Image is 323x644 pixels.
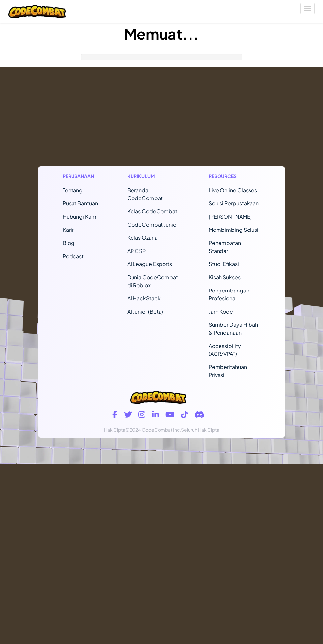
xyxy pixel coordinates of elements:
[63,253,84,260] a: Podcast
[125,427,181,433] span: ©2024 CodeCombat Inc.
[209,239,241,254] a: Penempatan Standar
[8,5,66,18] img: CodeCombat logo
[127,234,158,241] a: Kelas Ozaria
[209,308,233,315] a: Jam Kode
[127,274,178,289] a: Dunia CodeCombat di Roblox
[130,391,186,404] img: CodeCombat logo
[181,427,219,433] span: Seluruh Hak Cipta
[209,187,257,194] a: Live Online Classes
[63,226,73,233] a: Karir
[127,261,172,267] a: AI League Esports
[127,208,177,215] a: Kelas CodeCombat
[209,321,258,336] a: Sumber Daya Hibah & Pendanaan
[127,187,163,201] span: Beranda CodeCombat
[209,226,258,233] a: Membimbing Solusi
[63,187,83,194] a: Tentang
[127,221,178,228] a: CodeCombat Junior
[209,363,247,378] a: Pemberitahuan Privasi
[127,295,161,302] a: AI HackStack
[209,261,239,267] a: Studi Efikasi
[63,173,98,180] h1: Perusahaan
[127,173,179,180] h1: Kurikulum
[63,213,98,220] span: Hubungi Kami
[209,287,249,302] a: Pengembangan Profesional
[63,239,74,246] a: Blog
[0,23,323,44] h1: Memuat...
[209,200,259,207] a: Solusi Perpustakaan
[209,342,241,357] a: Accessibility (ACR/VPAT)
[127,308,163,315] a: AI Junior (Beta)
[63,200,98,207] a: Pusat Bantuan
[127,247,146,254] a: AP CSP
[209,274,241,281] a: Kisah Sukses
[209,213,252,220] a: [PERSON_NAME]
[209,173,261,180] h1: Resources
[104,427,125,433] span: Hak Cipta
